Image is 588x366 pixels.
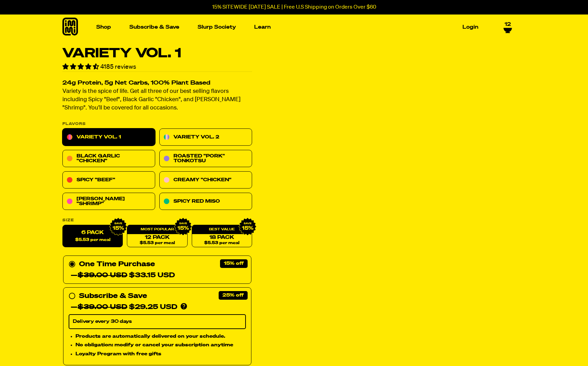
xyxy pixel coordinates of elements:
[62,80,252,86] h2: 24g Protein, 5g Net Carbs, 100% Plant Based
[109,218,127,236] img: IMG_9632.png
[159,172,252,189] a: Creamy "Chicken"
[62,129,155,146] a: Variety Vol. 1
[71,270,175,281] div: — $33.15 USD
[460,22,481,32] a: Login
[69,315,246,329] select: Subscribe & Save —$39.00 USD$29.25 USD Products are automatically delivered on your schedule. No ...
[75,238,110,242] span: $5.53 per meal
[212,4,376,10] p: 15% SITEWIDE [DATE] SALE | Free U.S Shipping on Orders Over $60
[505,21,511,28] span: 12
[62,219,252,222] label: Size
[78,272,127,279] del: $39.00 USD
[191,225,252,248] a: 18 Pack$5.53 per meal
[79,291,147,302] div: Subscribe & Save
[78,304,127,311] del: $39.00 USD
[62,64,100,70] span: 4.55 stars
[71,302,177,313] div: — $29.25 USD
[76,341,246,349] li: No obligation: modify or cancel your subscription anytime
[62,150,155,167] a: Black Garlic "Chicken"
[251,22,273,32] a: Learn
[159,129,252,146] a: Variety Vol. 2
[93,22,114,32] a: Shop
[93,15,481,40] nav: Main navigation
[62,47,252,60] h1: Variety Vol. 1
[62,88,252,113] p: Variety is the spice of life. Get all three of our best selling flavors including Spicy "Beef", B...
[62,122,252,126] p: Flavors
[504,21,512,33] a: 12
[204,241,239,245] span: $5.53 per meal
[174,218,192,236] img: IMG_9632.png
[159,193,252,210] a: Spicy Red Miso
[62,172,155,189] a: Spicy "Beef"
[62,225,123,248] label: 6 Pack
[62,193,155,210] a: [PERSON_NAME] "Shrimp"
[69,259,246,281] div: One Time Purchase
[238,218,256,236] img: IMG_9632.png
[195,22,239,32] a: Slurp Society
[76,350,246,358] li: Loyalty Program with free gifts
[159,150,252,167] a: Roasted "Pork" Tonkotsu
[100,64,136,70] span: 4185 reviews
[127,22,182,32] a: Subscribe & Save
[127,225,187,248] a: 12 Pack$5.53 per meal
[76,333,246,340] li: Products are automatically delivered on your schedule.
[139,241,175,245] span: $5.53 per meal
